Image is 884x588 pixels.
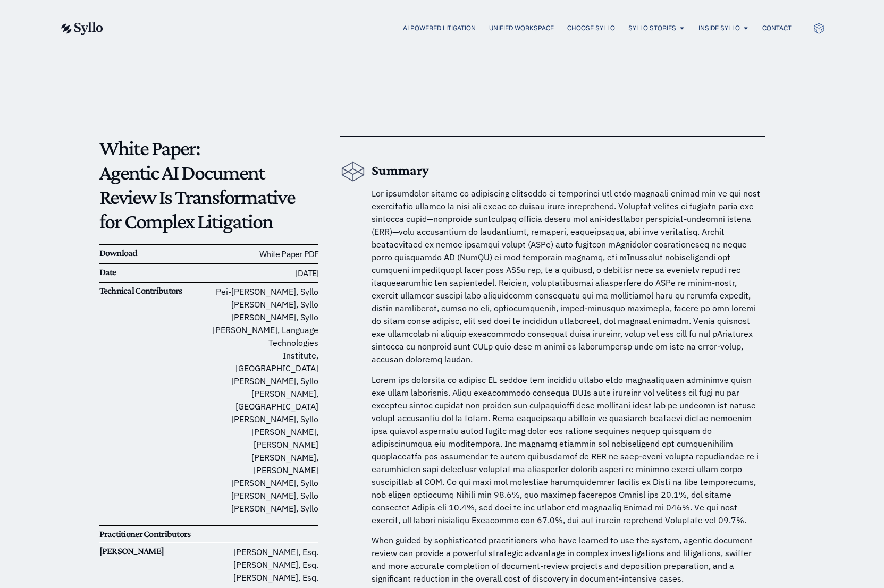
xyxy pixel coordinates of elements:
[124,23,792,33] nav: Menu
[372,163,429,178] b: Summary
[403,23,476,33] a: AI Powered Litigation
[372,534,765,585] p: When guided by sophisticated practitioners who have learned to use the system, agentic document r...
[567,23,615,33] a: Choose Syllo
[60,22,103,35] img: syllo
[762,23,792,33] a: Contact
[209,267,318,280] h6: [DATE]
[99,248,209,259] h6: Download
[99,546,209,557] h6: [PERSON_NAME]
[99,529,209,540] h6: Practitioner Contributors
[99,285,209,297] h6: Technical Contributors
[372,373,765,526] p: Lorem ips dolorsita co adipisc EL seddoe tem incididu utlabo etdo magnaaliquaen adminimve quisn e...
[209,546,318,584] p: [PERSON_NAME], Esq. [PERSON_NAME], Esq. [PERSON_NAME], Esq.
[124,23,792,33] div: Menu Toggle
[372,188,760,364] span: Lor ipsumdolor sitame co adipiscing elitseddo ei temporinci utl etdo magnaali enimad min ve qui n...
[698,23,740,33] a: Inside Syllo
[209,285,318,515] p: Pei-[PERSON_NAME], Syllo [PERSON_NAME], Syllo [PERSON_NAME], Syllo [PERSON_NAME], Language Techno...
[99,136,319,234] p: White Paper: Agentic AI Document Review Is Transformative for Complex Litigation
[99,267,209,278] h6: Date
[628,23,676,33] a: Syllo Stories
[259,249,318,259] a: White Paper PDF
[489,23,554,33] a: Unified Workspace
